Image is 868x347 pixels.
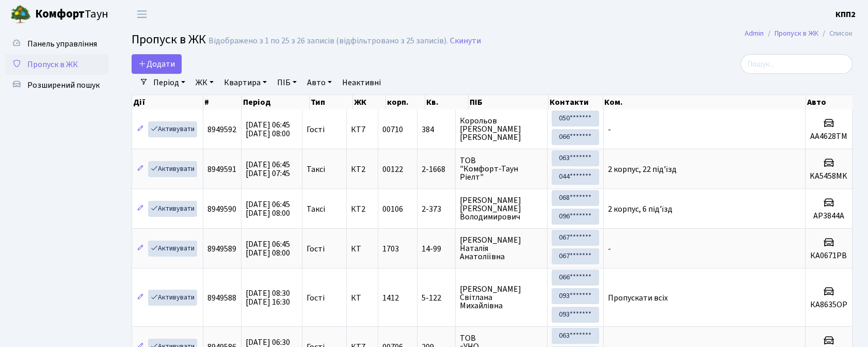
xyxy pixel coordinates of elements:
[307,125,325,134] span: Гості
[460,156,543,181] span: ТОВ "Комфорт-Таун Ріелт"
[460,117,543,141] span: Корольов [PERSON_NAME] [PERSON_NAME]
[351,125,374,134] span: КТ7
[148,161,197,177] a: Активувати
[608,203,672,215] span: 2 корпус, 6 під'їзд
[338,74,385,91] a: Неактивні
[351,294,374,302] span: КТ
[810,171,848,181] h5: KA5458MK
[220,74,271,91] a: Квартира
[351,245,374,253] span: КТ
[818,28,853,39] li: Список
[246,239,290,259] span: [DATE] 06:45 [DATE] 08:00
[207,124,236,135] span: 8949592
[303,74,336,91] a: Авто
[207,164,236,175] span: 8949591
[603,95,806,109] th: Ком.
[382,124,403,135] span: 00710
[608,124,611,135] span: -
[27,59,78,70] span: Пропуск в ЖК
[27,80,100,91] span: Розширений пошук
[207,203,236,215] span: 8949590
[608,164,677,175] span: 2 корпус, 22 під'їзд
[810,211,848,221] h5: АР3844А
[307,165,325,174] span: Таксі
[835,9,856,20] b: КПП2
[5,34,108,54] a: Панель управління
[608,292,668,304] span: Пропускати всіх
[351,165,374,174] span: КТ2
[148,201,197,217] a: Активувати
[775,28,818,39] a: Пропуск в ЖК
[806,95,853,109] th: Авто
[35,6,85,22] b: Комфорт
[138,58,175,70] span: Додати
[460,196,543,221] span: [PERSON_NAME] [PERSON_NAME] Володимирович
[810,132,848,141] h5: АА4628ТМ
[422,125,451,134] span: 384
[27,38,97,50] span: Панель управління
[353,95,387,109] th: ЖК
[207,243,236,255] span: 8949589
[242,95,310,109] th: Період
[460,285,543,310] span: [PERSON_NAME] Світлана Михайлівна
[246,159,290,179] span: [DATE] 06:45 [DATE] 07:45
[729,23,868,44] nav: breadcrumb
[382,243,399,255] span: 1703
[10,4,31,25] img: logo.png
[608,243,611,255] span: -
[425,95,469,109] th: Кв.
[835,8,856,21] a: КПП2
[382,292,399,304] span: 1412
[382,164,403,175] span: 00122
[460,236,543,261] span: [PERSON_NAME] Наталія Анатоліївна
[422,245,451,253] span: 14-99
[5,54,108,75] a: Пропуск в ЖК
[810,251,848,261] h5: КА0671РВ
[208,36,448,46] div: Відображено з 1 по 25 з 26 записів (відфільтровано з 25 записів).
[741,54,853,74] input: Пошук...
[191,74,218,91] a: ЖК
[307,205,325,213] span: Таксі
[5,75,108,96] a: Розширений пошук
[422,205,451,213] span: 2-373
[810,300,848,310] h5: КА8635ОР
[422,294,451,302] span: 5-122
[745,28,764,39] a: Admin
[132,95,203,109] th: Дії
[422,165,451,174] span: 2-1668
[273,74,301,91] a: ПІБ
[129,6,155,23] button: Переключити навігацію
[132,30,206,49] span: Пропуск в ЖК
[310,95,353,109] th: Тип
[307,245,325,253] span: Гості
[149,74,189,91] a: Період
[148,241,197,257] a: Активувати
[132,54,182,74] a: Додати
[450,36,481,46] a: Скинути
[307,294,325,302] span: Гості
[246,199,290,219] span: [DATE] 06:45 [DATE] 08:00
[386,95,425,109] th: корп.
[351,205,374,213] span: КТ2
[549,95,603,109] th: Контакти
[203,95,242,109] th: #
[207,292,236,304] span: 8949588
[35,6,108,23] span: Таун
[148,290,197,306] a: Активувати
[246,288,290,308] span: [DATE] 08:30 [DATE] 16:30
[148,121,197,137] a: Активувати
[246,119,290,139] span: [DATE] 06:45 [DATE] 08:00
[382,203,403,215] span: 00106
[469,95,549,109] th: ПІБ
